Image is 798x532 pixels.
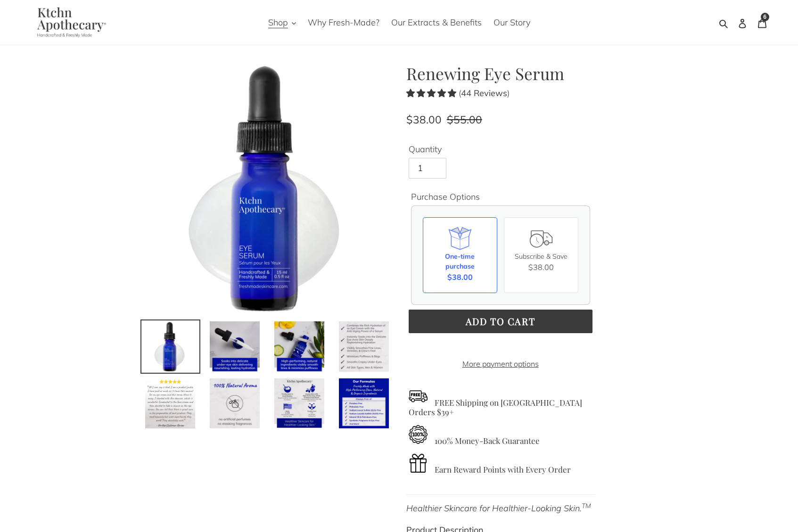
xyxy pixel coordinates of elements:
em: Healthier Skincare for Healthier-Looking Skin. [406,503,591,514]
span: Shop [268,17,288,28]
h4: Earn Reward Points with Every Order [409,454,592,474]
img: Load image into Gallery viewer, Renewing Eye Serum [144,320,197,373]
span: 6 [763,14,766,20]
button: Add to cart [409,310,592,333]
s: $55.00 [447,113,482,126]
img: Load image into Gallery viewer, Renewing Eye Serum [144,377,197,430]
legend: Purchase Options [411,190,480,203]
img: Load image into Gallery viewer, Renewing Eye Serum [338,377,390,430]
span: Our Story [494,17,530,28]
img: free-delivery.png [409,387,428,406]
h1: Renewing Eye Serum [406,64,656,83]
h4: FREE Shipping on [GEOGRAPHIC_DATA] Orders $39+ [409,387,592,417]
span: $38.00 [447,271,473,283]
span: Add to cart [466,315,535,327]
img: guarantee.png [409,425,428,444]
img: Load image into Gallery viewer, Renewing Eye Serum [209,320,261,373]
span: Our Extracts & Benefits [391,17,482,28]
img: Ktchn Apothecary [26,7,113,38]
button: Shop [263,15,301,30]
span: Why Fresh-Made? [308,17,379,28]
a: Our Story [489,15,535,30]
span: 4.82 stars [406,88,459,98]
img: Load image into Gallery viewer, Renewing Eye Serum [273,320,326,373]
div: One-time purchase [431,252,489,271]
sup: TM [582,501,591,509]
a: More payment options [409,358,592,369]
a: 6 [752,11,772,33]
img: Load image into Gallery viewer, Renewing Eye Serum [338,320,390,373]
span: Subscribe & Save [515,252,568,261]
img: Load image into Gallery viewer, Renewing Eye Serum [273,377,326,430]
label: Quantity [409,143,592,156]
img: Load image into Gallery viewer, Renewing Eye Serum [209,377,261,430]
span: $38.00 [528,262,554,272]
b: 44 Reviews [461,88,507,98]
span: $38.00 [406,113,442,126]
span: ( ) [459,88,510,98]
h4: 100% Money-Back Guarantee [409,425,592,445]
a: Our Extracts & Benefits [387,15,486,30]
a: Why Fresh-Made? [303,15,384,30]
img: Renewing Eye Serum [142,64,392,313]
img: gift.png [409,454,428,473]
